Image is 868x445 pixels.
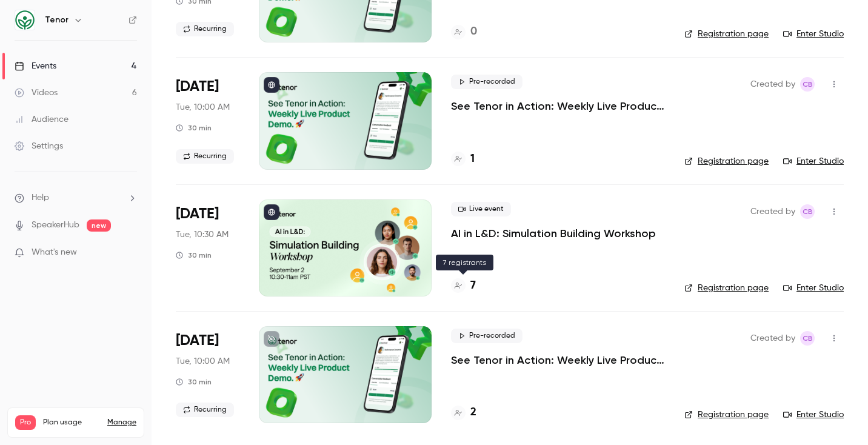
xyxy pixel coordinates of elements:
h4: 1 [470,151,475,167]
span: CB [803,204,813,219]
span: Tue, 10:00 AM [176,101,230,113]
a: See Tenor in Action: Weekly Live Product Demo 🚀 [451,99,665,113]
span: Tue, 10:00 AM [176,355,230,367]
div: Videos [15,87,58,99]
div: 30 min [176,123,212,133]
span: new [87,219,111,232]
a: See Tenor in Action: Weekly Live Product Demo 🚀 [451,353,665,367]
a: 2 [451,404,476,421]
a: 7 [451,278,476,294]
a: Manage [107,418,136,427]
a: Registration page [684,28,769,40]
div: 30 min [176,250,212,260]
span: CB [803,77,813,92]
h4: 0 [470,24,477,40]
div: 30 min [176,377,212,387]
img: Tenor [15,10,35,30]
a: Enter Studio [783,282,844,294]
a: 0 [451,24,477,40]
a: Registration page [684,282,769,294]
span: Created by [750,204,795,219]
a: AI in L&D: Simulation Building Workshop [451,226,656,241]
span: Tue, 10:30 AM [176,229,229,241]
a: Enter Studio [783,155,844,167]
span: Pro [15,415,36,430]
span: CB [803,331,813,346]
span: What's new [32,246,77,259]
span: [DATE] [176,331,219,350]
div: Sep 9 Tue, 10:00 AM (America/Los Angeles) [176,326,239,423]
span: Recurring [176,22,234,36]
a: SpeakerHub [32,219,79,232]
li: help-dropdown-opener [15,192,137,204]
span: Live event [451,202,511,216]
span: Help [32,192,49,204]
span: Recurring [176,149,234,164]
a: Enter Studio [783,409,844,421]
div: Sep 2 Tue, 10:30 AM (America/Los Angeles) [176,199,239,296]
span: Created by [750,331,795,346]
span: Chloe Beard [800,204,815,219]
iframe: Noticeable Trigger [122,247,137,258]
h6: Tenor [45,14,68,26]
span: Chloe Beard [800,331,815,346]
span: Created by [750,77,795,92]
span: Plan usage [43,418,100,427]
a: 1 [451,151,475,167]
div: Aug 26 Tue, 10:00 AM (America/Los Angeles) [176,72,239,169]
span: Chloe Beard [800,77,815,92]
span: Recurring [176,403,234,417]
a: Enter Studio [783,28,844,40]
div: Events [15,60,56,72]
div: Settings [15,140,63,152]
div: Audience [15,113,68,125]
span: [DATE] [176,77,219,96]
span: Pre-recorded [451,329,522,343]
a: Registration page [684,409,769,421]
h4: 7 [470,278,476,294]
span: [DATE] [176,204,219,224]
a: Registration page [684,155,769,167]
h4: 2 [470,404,476,421]
span: Pre-recorded [451,75,522,89]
